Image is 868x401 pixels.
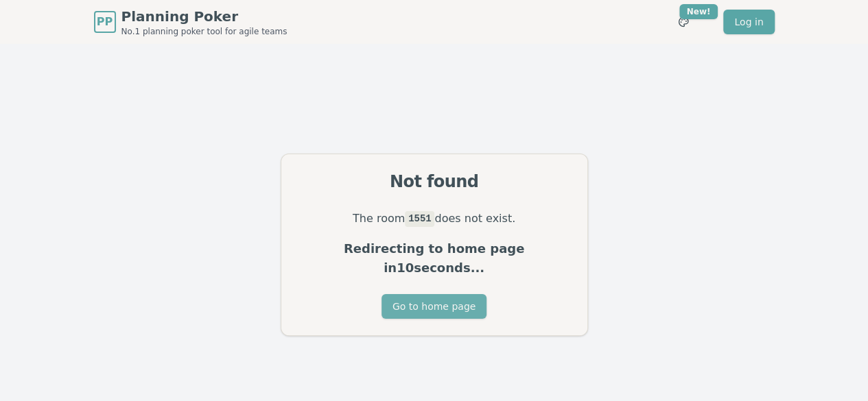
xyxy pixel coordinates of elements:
span: Planning Poker [121,7,288,26]
div: New! [679,4,718,19]
code: 1551 [405,211,434,226]
span: No.1 planning poker tool for agile teams [121,26,288,37]
p: Redirecting to home page in 10 seconds... [298,239,571,278]
a: PPPlanning PokerNo.1 planning poker tool for agile teams [94,7,288,37]
button: New! [671,10,696,34]
button: Go to home page [382,294,486,319]
a: Log in [723,10,774,34]
p: The room does not exist. [298,209,571,228]
span: PP [97,14,113,30]
div: Not found [298,171,571,193]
